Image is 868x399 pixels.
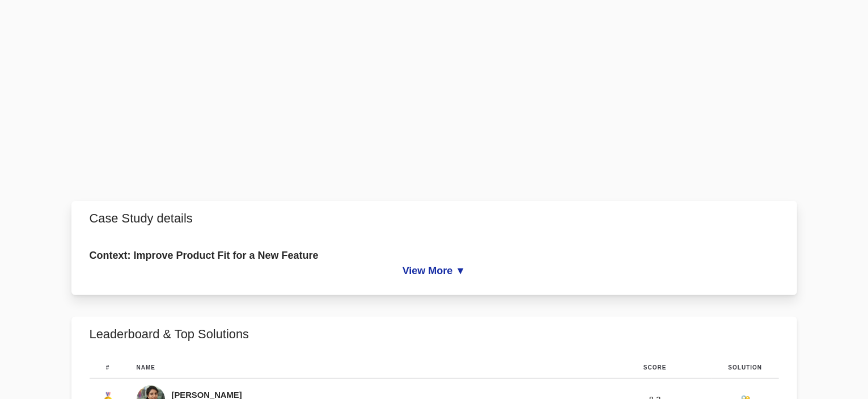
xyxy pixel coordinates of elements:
[728,364,762,371] span: Solution
[90,211,193,226] span: Case Study details
[643,364,667,371] span: Score
[71,236,797,296] div: Case Study details
[71,201,797,236] button: Case Study details
[90,250,779,262] h4: Context: Improve Product Fit for a New Feature
[90,265,779,277] a: View More ▼
[90,327,249,342] span: Leaderboard & Top Solutions
[137,364,156,371] span: Name
[106,364,110,371] span: #
[71,317,797,352] button: Leaderboard & Top Solutions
